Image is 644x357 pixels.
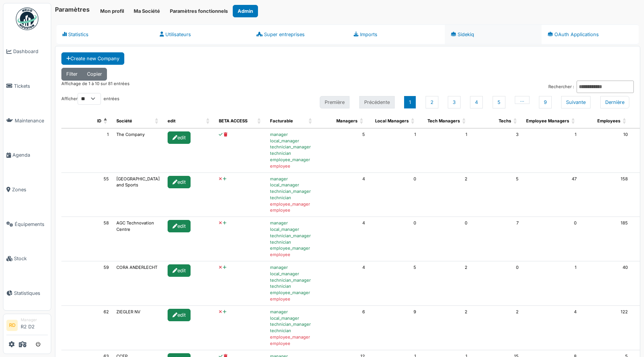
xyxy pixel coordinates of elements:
[420,128,471,173] td: 1
[597,118,620,124] span: translation missing: fr.user.employees
[165,5,233,17] a: Paramètres fonctionnels
[522,217,580,261] td: 0
[539,96,552,108] button: 9
[580,261,632,306] td: 40
[12,151,48,159] span: Agenda
[470,96,483,108] button: 4
[522,128,580,173] td: 1
[314,94,634,111] nav: pagination
[270,163,314,169] div: employee
[420,173,471,217] td: 2
[369,261,420,306] td: 5
[515,96,530,104] button: …
[369,306,420,350] td: 9
[61,81,130,93] div: Affichage de 1 à 10 sur 81 entrées
[623,114,627,128] span: Employees: Activate to sort
[61,128,113,173] td: 1
[12,186,48,193] span: Zones
[97,118,101,124] span: ID
[13,48,48,55] span: Dashboard
[580,306,632,350] td: 122
[471,173,522,217] td: 5
[270,226,314,233] div: local_manager
[522,306,580,350] td: 4
[14,82,48,90] span: Tickets
[14,290,48,297] span: Statistiques
[499,118,511,124] span: translation missing: fr.user.techs
[404,96,416,108] button: 1
[270,138,314,144] div: local_manager
[580,128,632,173] td: 10
[168,176,191,188] div: edit
[113,128,164,173] td: The Company
[104,114,108,128] span: ID: Activate to invert sorting
[369,173,420,217] td: 0
[61,68,82,80] button: Filter
[129,5,165,17] button: Ma Société
[61,52,124,65] a: Create new Company
[270,182,314,188] div: local_manager
[317,128,369,173] td: 5
[257,114,262,128] span: BETA ACCESS: Activate to sort
[206,114,211,128] span: edit: Activate to sort
[95,5,129,17] button: Mon profil
[462,114,467,128] span: Tech Managers: Activate to sort
[61,217,113,261] td: 58
[168,268,192,273] a: edit
[360,114,364,128] span: Managers: Activate to sort
[61,306,113,350] td: 62
[270,334,314,340] div: employee_manager
[3,172,51,207] a: Zones
[270,201,314,207] div: employee_manager
[270,340,314,347] div: employee
[270,233,314,239] div: technician_manager
[420,261,471,306] td: 2
[116,118,132,124] span: Société
[82,68,107,80] button: Copier
[78,93,101,105] select: Afficherentrées
[513,114,518,128] span: Techs: Activate to sort
[15,117,48,124] span: Maintenance
[448,96,461,108] button: 3
[6,317,48,335] a: RD ManagerR2 D2
[348,24,445,44] a: Imports
[3,138,51,172] a: Agenda
[113,217,164,261] td: AGC Technovation Centre
[270,296,314,302] div: employee
[317,306,369,350] td: 6
[375,118,409,124] span: translation missing: fr.user.local_managers
[426,96,438,108] button: 2
[270,245,314,252] div: employee_manager
[168,309,191,321] div: edit
[270,271,314,277] div: local_manager
[471,128,522,173] td: 3
[270,252,314,258] div: employee
[270,321,314,328] div: technician_manager
[427,118,460,124] span: translation missing: fr.user.tech_managers
[250,24,348,44] a: Super entreprises
[270,118,293,124] span: Facturable
[3,34,51,69] a: Dashboard
[493,96,505,108] button: 5
[270,131,314,138] div: manager
[270,207,314,214] div: employee
[113,261,164,306] td: CORA ANDERLECHT
[3,207,51,241] a: Équipements
[21,317,48,323] div: Manager
[61,93,119,105] label: Afficher entrées
[369,217,420,261] td: 0
[168,118,175,124] span: edit
[526,118,569,124] span: translation missing: fr.user.employee_managers
[61,261,113,306] td: 59
[270,277,314,284] div: technician_manager
[233,5,258,17] button: Admin
[471,306,522,350] td: 2
[270,220,314,226] div: manager
[542,24,639,44] a: OAuth Applications
[270,150,314,157] div: technician
[168,223,192,229] a: edit
[600,96,629,108] button: Last
[14,255,48,262] span: Stock
[66,71,78,77] span: Filter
